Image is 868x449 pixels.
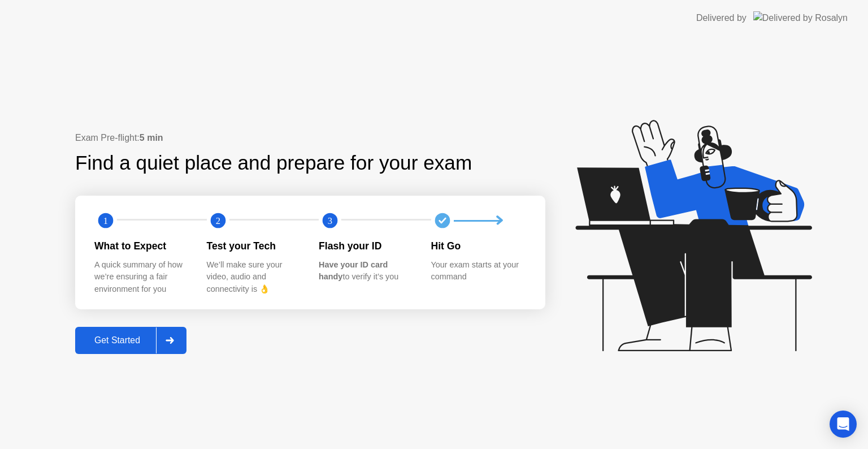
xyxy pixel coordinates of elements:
div: Delivered by [696,11,747,25]
div: Open Intercom Messenger [830,411,857,438]
b: 5 min [140,133,163,143]
text: 2 [215,215,220,226]
img: Delivered by Rosalyn [753,11,848,24]
div: What to Expect [94,239,189,253]
div: to verify it’s you [319,259,413,283]
div: Test your Tech [207,239,301,253]
div: Get Started [79,335,156,346]
div: Your exam starts at your command [431,259,526,283]
div: Flash your ID [319,239,413,253]
div: We’ll make sure your video, audio and connectivity is 👌 [207,259,301,296]
div: Hit Go [431,239,526,253]
button: Get Started [75,327,186,354]
text: 1 [103,215,108,226]
text: 3 [328,215,332,226]
b: Have your ID card handy [319,260,388,282]
div: Exam Pre-flight: [75,131,545,145]
div: Find a quiet place and prepare for your exam [75,148,474,178]
div: A quick summary of how we’re ensuring a fair environment for you [94,259,189,296]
